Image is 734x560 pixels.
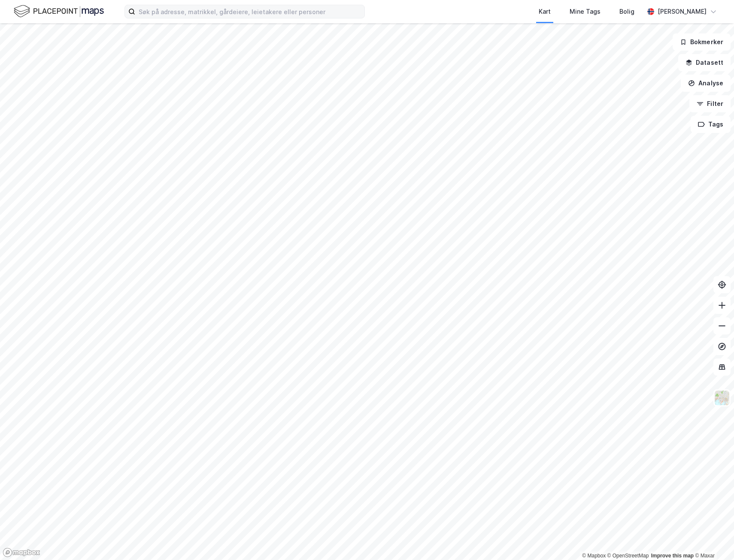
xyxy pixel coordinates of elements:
[539,6,551,17] div: Kart
[14,4,104,19] img: logo.f888ab2527a4732fd821a326f86c7f29.svg
[619,6,634,17] div: Bolig
[570,6,601,17] div: Mine Tags
[658,6,707,17] div: [PERSON_NAME]
[691,519,734,560] iframe: Chat Widget
[135,5,364,18] input: Søk på adresse, matrikkel, gårdeiere, leietakere eller personer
